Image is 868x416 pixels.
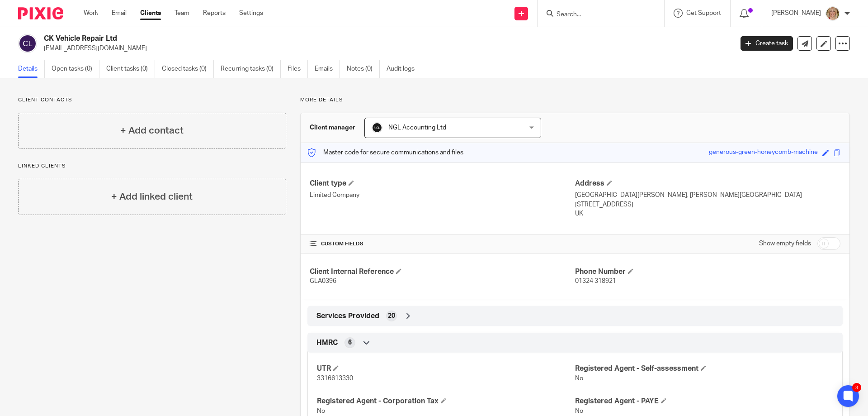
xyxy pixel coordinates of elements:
[759,239,811,248] label: Show empty fields
[315,60,340,78] a: Emails
[317,375,353,382] span: 3316613330
[310,179,575,188] h4: Client type
[575,267,840,277] h4: Phone Number
[120,124,184,138] h4: + Add contact
[175,9,189,18] a: Team
[575,200,840,209] p: [STREET_ADDRESS]
[575,179,840,188] h4: Address
[556,11,637,19] input: Search
[741,36,793,51] a: Create task
[307,148,463,157] p: Master code for secure communications and files
[347,60,380,78] a: Notes (0)
[18,163,286,170] p: Linked clients
[575,408,583,414] span: No
[111,190,193,204] h4: + Add linked client
[310,191,575,200] p: Limited Company
[44,34,590,43] h2: CK Vehicle Repair Ltd
[18,34,37,53] img: svg%3E
[288,60,308,78] a: Files
[310,123,355,132] h3: Client manager
[52,60,99,78] a: Open tasks (0)
[826,6,840,21] img: JW%20photo.JPG
[18,7,63,19] img: Pixie
[300,96,850,104] p: More details
[239,9,263,18] a: Settings
[387,60,421,78] a: Audit logs
[310,278,336,284] span: GLA0396
[221,60,281,78] a: Recurring tasks (0)
[575,209,840,218] p: UK
[575,191,840,200] p: [GEOGRAPHIC_DATA][PERSON_NAME], [PERSON_NAME][GEOGRAPHIC_DATA]
[310,240,575,248] h4: CUSTOM FIELDS
[575,364,833,373] h4: Registered Agent - Self-assessment
[317,397,575,406] h4: Registered Agent - Corporation Tax
[575,375,583,382] span: No
[106,60,155,78] a: Client tasks (0)
[686,10,721,16] span: Get Support
[575,397,833,406] h4: Registered Agent - PAYE
[203,9,226,18] a: Reports
[348,338,352,347] span: 6
[316,311,379,321] span: Services Provided
[388,311,395,320] span: 20
[575,278,616,284] span: 01324 318921
[140,9,161,18] a: Clients
[316,338,338,348] span: HMRC
[317,364,575,373] h4: UTR
[84,9,98,18] a: Work
[317,408,325,414] span: No
[18,60,45,78] a: Details
[44,44,727,53] p: [EMAIL_ADDRESS][DOMAIN_NAME]
[162,60,214,78] a: Closed tasks (0)
[852,383,861,392] div: 3
[771,9,821,18] p: [PERSON_NAME]
[372,122,382,133] img: NGL%20Logo%20Social%20Circle%20JPG.jpg
[18,96,286,104] p: Client contacts
[709,148,818,158] div: generous-green-honeycomb-machine
[310,267,575,277] h4: Client Internal Reference
[388,124,446,131] span: NGL Accounting Ltd
[112,9,127,18] a: Email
